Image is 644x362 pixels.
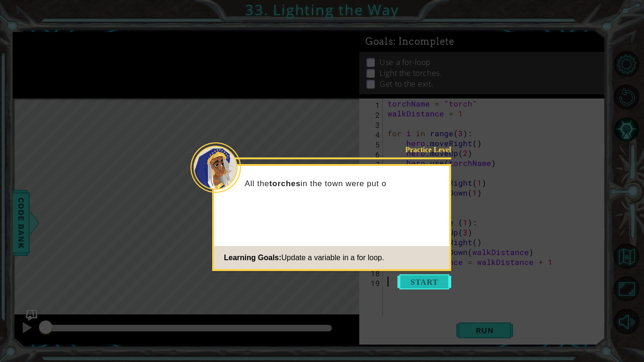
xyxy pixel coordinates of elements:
strong: torches [269,179,300,188]
span: Update a variable in a for loop. [281,254,384,262]
button: Start [397,274,451,289]
span: Learning Goals: [224,254,281,262]
p: All the in the town were put o [245,179,443,189]
div: Practice Level [391,145,451,155]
